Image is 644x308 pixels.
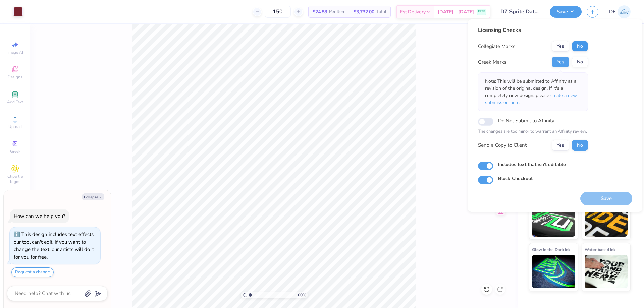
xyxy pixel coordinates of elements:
[10,149,20,154] span: Greek
[585,246,615,253] span: Water based Ink
[14,231,94,260] div: This design includes text effects our tool can't edit. If you want to change the text, our artist...
[478,43,515,50] div: Collegiate Marks
[8,124,22,129] span: Upload
[354,8,374,15] span: $3,732.00
[478,58,506,66] div: Greek Marks
[376,8,386,15] span: Total
[438,8,474,15] span: [DATE] - [DATE]
[82,193,104,200] button: Collapse
[552,57,569,67] button: Yes
[7,50,23,55] span: Image AI
[532,255,575,288] img: Glow in the Dark Ink
[265,6,291,18] input: – –
[14,213,65,220] div: How can we help you?
[498,175,533,182] label: Block Checkout
[498,161,566,168] label: Includes text that isn't editable
[585,255,628,288] img: Water based Ink
[585,203,628,237] img: Metallic & Glitter Ink
[8,74,22,80] span: Designs
[313,8,327,15] span: $24.88
[400,8,426,15] span: Est. Delivery
[11,267,54,277] button: Request a change
[550,6,582,18] button: Save
[7,99,23,105] span: Add Text
[552,41,569,52] button: Yes
[3,174,27,184] span: Clipart & logos
[329,8,345,15] span: Per Item
[478,9,485,14] span: FREE
[478,128,588,135] p: The changes are too minor to warrant an Affinity review.
[485,78,581,106] p: Note: This will be submitted to Affinity as a revision of the original design. If it's a complete...
[572,140,588,151] button: No
[478,141,527,149] div: Send a Copy to Client
[495,5,545,18] input: Untitled Design
[572,41,588,52] button: No
[552,140,569,151] button: Yes
[609,5,631,18] a: DE
[296,292,306,298] span: 100 %
[478,26,588,34] div: Licensing Checks
[618,5,631,18] img: Djian Evardoni
[532,246,570,253] span: Glow in the Dark Ink
[609,8,616,16] span: DE
[572,57,588,67] button: No
[498,116,554,125] label: Do Not Submit to Affinity
[532,203,575,237] img: Neon Ink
